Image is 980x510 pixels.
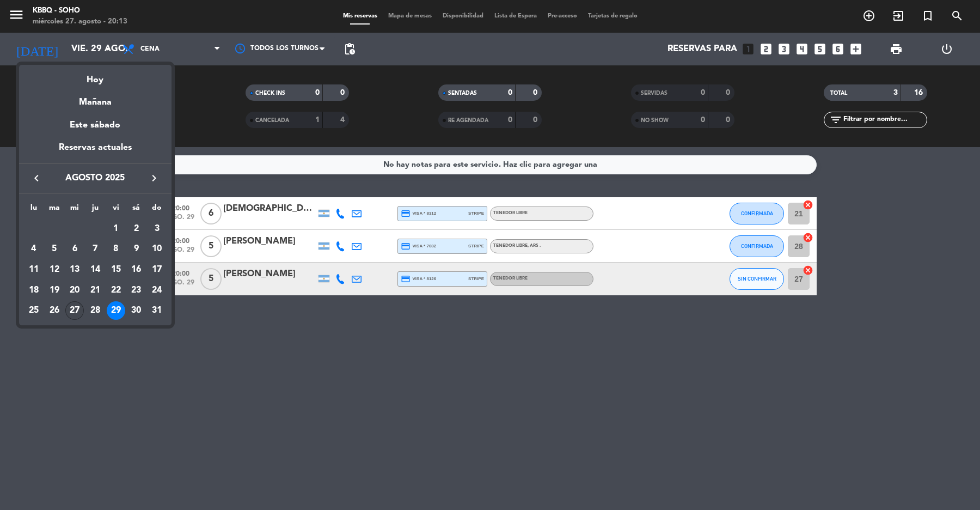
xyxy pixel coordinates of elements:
td: 2 de agosto de 2025 [126,218,147,239]
div: 24 [148,281,166,300]
div: 21 [86,281,105,300]
span: agosto 2025 [46,171,144,185]
td: 18 de agosto de 2025 [23,280,44,301]
div: 1 [107,220,125,238]
div: 7 [86,240,105,258]
th: domingo [146,202,167,218]
td: 20 de agosto de 2025 [64,280,85,301]
td: 8 de agosto de 2025 [106,239,126,259]
i: keyboard_arrow_left [30,172,43,185]
div: 13 [65,260,84,279]
div: 20 [65,281,84,300]
td: 25 de agosto de 2025 [23,301,44,321]
td: 14 de agosto de 2025 [85,259,106,280]
div: 19 [45,281,64,300]
td: 28 de agosto de 2025 [85,301,106,321]
td: 12 de agosto de 2025 [44,259,65,280]
div: 5 [45,240,64,258]
td: 9 de agosto de 2025 [126,239,147,259]
div: 8 [107,240,125,258]
td: 19 de agosto de 2025 [44,280,65,301]
div: 31 [148,301,166,320]
td: 7 de agosto de 2025 [85,239,106,259]
th: sábado [126,202,147,218]
div: 4 [24,240,43,258]
div: 22 [107,281,125,300]
td: 30 de agosto de 2025 [126,301,147,321]
i: keyboard_arrow_right [148,172,161,185]
div: 26 [45,301,64,320]
td: 29 de agosto de 2025 [106,301,126,321]
div: 27 [65,301,84,320]
td: 26 de agosto de 2025 [44,301,65,321]
div: Reservas actuales [19,141,171,163]
th: jueves [85,202,106,218]
div: 29 [107,301,125,320]
div: Hoy [19,65,171,87]
td: 6 de agosto de 2025 [64,239,85,259]
td: AGO. [23,218,106,239]
td: 15 de agosto de 2025 [106,259,126,280]
td: 27 de agosto de 2025 [64,301,85,321]
td: 11 de agosto de 2025 [23,259,44,280]
td: 4 de agosto de 2025 [23,239,44,259]
div: 9 [127,240,145,258]
td: 5 de agosto de 2025 [44,239,65,259]
td: 31 de agosto de 2025 [146,301,167,321]
div: 3 [148,220,166,238]
div: 10 [148,240,166,258]
td: 22 de agosto de 2025 [106,280,126,301]
th: martes [44,202,65,218]
div: Mañana [19,87,171,110]
td: 21 de agosto de 2025 [85,280,106,301]
div: 18 [24,281,43,300]
div: Este sábado [19,110,171,141]
div: 25 [24,301,43,320]
div: 23 [127,281,145,300]
div: 16 [127,260,145,279]
td: 1 de agosto de 2025 [106,218,126,239]
td: 10 de agosto de 2025 [146,239,167,259]
div: 14 [86,260,105,279]
td: 3 de agosto de 2025 [146,218,167,239]
th: miércoles [64,202,85,218]
div: 11 [24,260,43,279]
button: keyboard_arrow_right [144,171,164,185]
th: lunes [23,202,44,218]
th: viernes [106,202,126,218]
td: 13 de agosto de 2025 [64,259,85,280]
div: 2 [127,220,145,238]
td: 23 de agosto de 2025 [126,280,147,301]
div: 30 [127,301,145,320]
div: 17 [148,260,166,279]
button: keyboard_arrow_left [27,171,46,185]
div: 15 [107,260,125,279]
td: 16 de agosto de 2025 [126,259,147,280]
div: 28 [86,301,105,320]
div: 6 [65,240,84,258]
div: 12 [45,260,64,279]
td: 24 de agosto de 2025 [146,280,167,301]
td: 17 de agosto de 2025 [146,259,167,280]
